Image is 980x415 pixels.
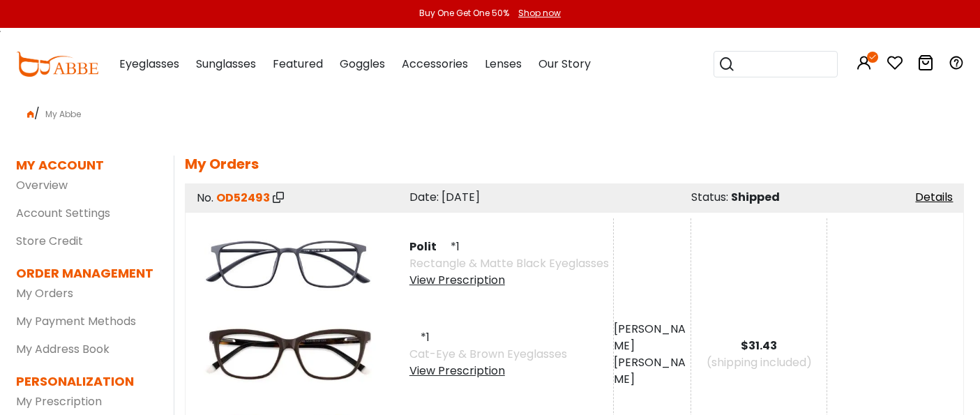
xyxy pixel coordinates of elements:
[27,111,34,118] img: home.png
[691,189,728,205] span: Status:
[16,233,83,249] a: Store Credit
[16,52,98,77] img: abbeglasses.com
[409,255,609,271] span: Rectangle & Matte Black Eyeglasses
[16,285,73,301] a: My Orders
[402,56,468,72] span: Accessories
[16,177,68,193] a: Overview
[409,363,567,379] div: View Prescription
[16,393,102,409] a: My Prescription
[731,189,780,205] span: Shipped
[16,341,110,357] a: My Address Book
[419,7,509,20] div: Buy One Get One 50%
[40,108,86,120] span: My Abbe
[511,7,561,19] a: Shop now
[409,346,567,362] span: Cat-Eye & Brown Eyeglasses
[16,372,153,391] dt: PERSONALIZATION
[691,338,827,354] div: $31.43
[185,156,964,172] h5: My Orders
[16,264,153,282] dt: ORDER MANAGEMENT
[340,56,385,72] span: Goggles
[16,100,965,122] div: /
[216,190,270,206] span: OD52493
[409,239,448,255] span: Polit
[16,313,136,329] a: My Payment Methods
[442,189,480,205] span: [DATE]
[691,354,827,371] div: (shipping included)
[197,218,379,309] img: product image
[915,189,953,205] a: Details
[16,205,110,221] a: Account Settings
[119,56,179,72] span: Eyeglasses
[409,272,609,289] div: View Prescription
[518,7,561,20] div: Shop now
[196,56,256,72] span: Sunglasses
[197,190,213,206] span: No.
[273,56,323,72] span: Featured
[16,156,104,174] dt: MY ACCOUNT
[614,321,691,354] div: [PERSON_NAME]
[538,56,591,72] span: Our Story
[614,354,691,388] div: [PERSON_NAME]
[409,189,439,205] span: Date:
[197,309,379,400] img: product image
[485,56,522,72] span: Lenses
